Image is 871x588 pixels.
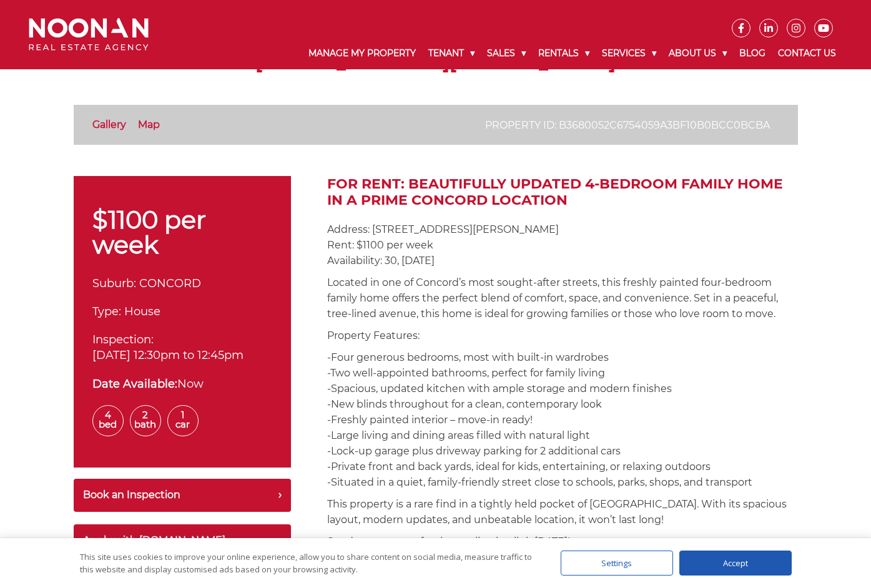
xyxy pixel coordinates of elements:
[167,405,199,436] span: 1 Car
[596,37,662,69] a: Services
[327,496,798,527] p: This property is a rare find in a tightly held pocket of [GEOGRAPHIC_DATA]. With its spacious lay...
[74,524,291,557] button: Apply with [DOMAIN_NAME]
[485,117,770,133] p: Property ID: b3680052c6754059a3bf10b0bcc0bcba
[327,534,798,549] p: Send us a request for the application link [DATE]!
[327,176,798,209] h2: For Rent: Beautifully Updated 4-Bedroom Family Home in a Prime Concord Location
[80,551,536,576] div: This site uses cookies to improve your online experience, allow you to share content on social me...
[679,551,792,576] div: Accept
[130,405,161,436] span: 2 Bath
[327,275,798,321] p: Located in one of Concord’s most sought-after streets, this freshly painted four-bedroom family h...
[772,37,842,69] a: Contact Us
[139,277,201,290] span: CONCORD
[662,37,733,69] a: About Us
[92,119,126,130] a: Gallery
[481,37,532,69] a: Sales
[302,37,422,69] a: Manage My Property
[422,37,481,69] a: Tenant
[92,376,272,393] div: Now
[92,377,177,391] strong: Date Available:
[74,479,291,512] button: Book an Inspection
[92,405,124,436] span: 4 Bed
[92,207,272,257] p: $1100 per week
[327,222,798,268] p: Address: [STREET_ADDRESS][PERSON_NAME] Rent: $1100 per week Availability: 30, [DATE]
[92,277,136,290] span: Suburb:
[327,328,798,343] p: Property Features:
[124,305,160,318] span: House
[92,305,121,318] span: Type:
[532,37,596,69] a: Rentals
[92,348,244,362] span: [DATE] 12:30pm to 12:45pm
[138,119,160,130] a: Map
[92,333,154,346] span: Inspection:
[327,350,798,490] p: -Four generous bedrooms, most with built-in wardrobes -Two well-appointed bathrooms, perfect for ...
[733,37,772,69] a: Blog
[29,18,149,51] img: Noonan Real Estate Agency
[561,551,673,576] div: Settings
